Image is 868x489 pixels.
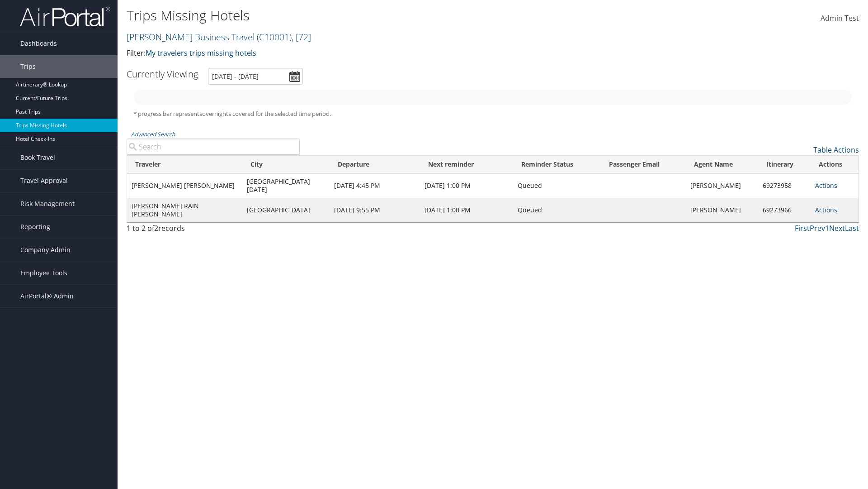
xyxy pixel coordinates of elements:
[686,173,758,198] td: [PERSON_NAME]
[242,173,330,198] td: [GEOGRAPHIC_DATA][DATE]
[815,181,837,190] a: Actions
[420,198,514,222] td: [DATE] 1:00 PM
[257,31,292,43] span: ( C10001 )
[208,68,303,85] input: [DATE] - [DATE]
[131,130,175,138] a: Advanced Search
[813,145,859,155] a: Table Actions
[127,173,242,198] td: [PERSON_NAME] [PERSON_NAME]
[146,48,256,58] a: My travelers trips missing hotels
[127,31,311,43] a: [PERSON_NAME] Business Travel
[825,223,829,233] a: 1
[829,223,845,233] a: Next
[795,223,810,233] a: First
[330,173,420,198] td: [DATE] 4:45 PM
[513,156,600,173] th: Reminder Status
[420,173,514,198] td: [DATE] 1:00 PM
[20,55,36,78] span: Trips
[330,156,420,173] th: Departure: activate to sort column ascending
[127,6,615,25] h1: Trips Missing Hotels
[127,68,198,80] h3: Currently Viewing
[127,223,300,238] div: 1 to 2 of records
[242,156,330,173] th: City: activate to sort column ascending
[815,206,837,214] a: Actions
[242,198,330,222] td: [GEOGRAPHIC_DATA]
[292,31,311,43] span: , [ 72 ]
[20,239,71,261] span: Company Admin
[686,198,758,222] td: [PERSON_NAME]
[127,48,615,59] p: Filter:
[811,156,859,173] th: Actions
[513,173,600,198] td: Queued
[20,192,75,215] span: Risk Management
[127,198,242,222] td: [PERSON_NAME] RAIN [PERSON_NAME]
[821,13,859,23] span: Admin Test
[20,32,57,55] span: Dashboards
[601,156,686,173] th: Passenger Email: activate to sort column ascending
[810,223,825,233] a: Prev
[20,262,67,284] span: Employee Tools
[513,198,600,222] td: Queued
[758,156,811,173] th: Itinerary
[127,139,300,155] input: Advanced Search
[20,6,110,27] img: airportal-logo.png
[821,5,859,33] a: Admin Test
[330,198,420,222] td: [DATE] 9:55 PM
[758,198,811,222] td: 69273966
[133,110,852,118] h5: * progress bar represents overnights covered for the selected time period.
[420,156,514,173] th: Next reminder
[20,285,74,307] span: AirPortal® Admin
[686,156,758,173] th: Agent Name
[20,216,50,238] span: Reporting
[154,223,158,233] span: 2
[845,223,859,233] a: Last
[20,169,68,192] span: Travel Approval
[127,156,242,173] th: Traveler: activate to sort column ascending
[758,173,811,198] td: 69273958
[20,146,55,169] span: Book Travel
